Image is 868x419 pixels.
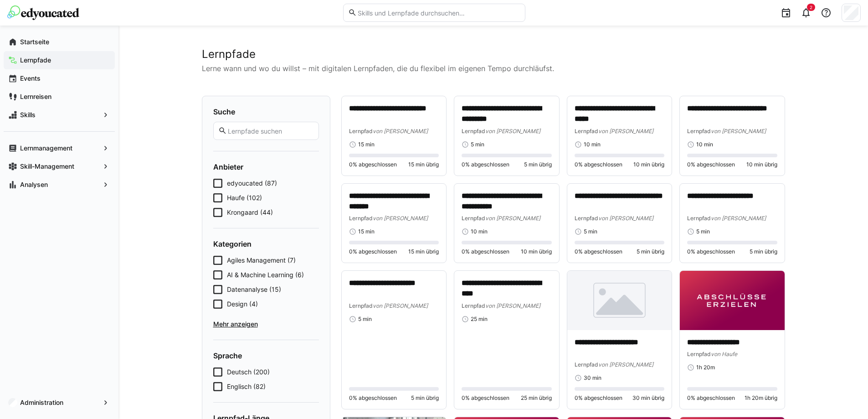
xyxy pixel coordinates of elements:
[632,394,664,402] span: 30 min übrig
[485,215,540,222] span: von [PERSON_NAME]
[633,161,664,168] span: 10 min übrig
[227,127,313,135] input: Lernpfade suchen
[408,248,439,255] span: 15 min übrig
[227,382,266,391] span: Englisch (82)
[696,364,715,371] span: 1h 20m
[227,256,296,265] span: Agiles Management (7)
[471,141,484,148] span: 5 min
[202,47,785,61] h2: Lernpfade
[227,270,304,279] span: AI & Machine Learning (6)
[408,161,439,168] span: 15 min übrig
[349,248,397,255] span: 0% abgeschlossen
[213,162,319,171] h4: Anbieter
[711,128,766,134] span: von [PERSON_NAME]
[598,128,653,134] span: von [PERSON_NAME]
[349,215,373,222] span: Lernpfad
[750,248,777,255] span: 5 min übrig
[575,394,622,402] span: 0% abgeschlossen
[462,215,485,222] span: Lernpfad
[357,9,520,17] input: Skills und Lernpfade durchsuchen…
[567,271,672,330] img: image
[598,215,653,222] span: von [PERSON_NAME]
[711,351,737,357] span: von Haufe
[584,141,601,148] span: 10 min
[202,63,785,74] p: Lerne wann und wo du willst – mit digitalen Lernpfaden, die du flexibel im eigenen Tempo durchläu...
[575,361,598,368] span: Lernpfad
[687,215,711,222] span: Lernpfad
[358,316,372,323] span: 5 min
[373,215,428,222] span: von [PERSON_NAME]
[598,361,653,368] span: von [PERSON_NAME]
[411,394,439,402] span: 5 min übrig
[521,248,552,255] span: 10 min übrig
[696,228,710,235] span: 5 min
[696,141,713,148] span: 10 min
[637,248,664,255] span: 5 min übrig
[358,141,375,148] span: 15 min
[358,228,375,235] span: 15 min
[745,394,777,402] span: 1h 20m übrig
[373,128,428,134] span: von [PERSON_NAME]
[471,316,488,323] span: 25 min
[680,271,785,330] img: image
[687,394,735,402] span: 0% abgeschlossen
[227,208,273,217] span: Krongaard (44)
[462,248,509,255] span: 0% abgeschlossen
[349,128,373,134] span: Lernpfad
[584,228,597,235] span: 5 min
[213,351,319,360] h4: Sprache
[711,215,766,222] span: von [PERSON_NAME]
[349,161,397,168] span: 0% abgeschlossen
[227,300,258,309] span: Design (4)
[575,248,622,255] span: 0% abgeschlossen
[575,128,598,134] span: Lernpfad
[521,394,552,402] span: 25 min übrig
[227,367,270,377] span: Deutsch (200)
[687,248,735,255] span: 0% abgeschlossen
[524,161,552,168] span: 5 min übrig
[227,193,262,202] span: Haufe (102)
[746,161,777,168] span: 10 min übrig
[575,215,598,222] span: Lernpfad
[213,320,319,329] span: Mehr anzeigen
[349,302,373,309] span: Lernpfad
[810,5,812,10] span: 2
[213,107,319,116] h4: Suche
[462,161,509,168] span: 0% abgeschlossen
[485,302,540,309] span: von [PERSON_NAME]
[687,128,711,134] span: Lernpfad
[471,228,488,235] span: 10 min
[687,161,735,168] span: 0% abgeschlossen
[349,394,397,402] span: 0% abgeschlossen
[462,128,485,134] span: Lernpfad
[462,394,509,402] span: 0% abgeschlossen
[687,351,711,357] span: Lernpfad
[584,374,601,382] span: 30 min
[462,302,485,309] span: Lernpfad
[227,179,277,188] span: edyoucated (87)
[485,128,540,134] span: von [PERSON_NAME]
[213,239,319,248] h4: Kategorien
[227,285,281,294] span: Datenanalyse (15)
[575,161,622,168] span: 0% abgeschlossen
[373,302,428,309] span: von [PERSON_NAME]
